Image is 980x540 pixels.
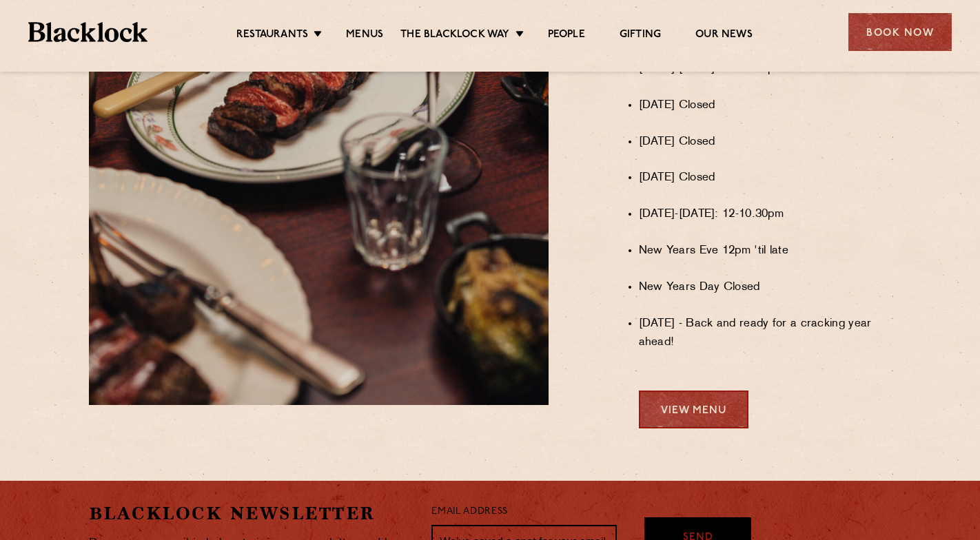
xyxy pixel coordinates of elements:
a: The Blacklock Way [400,28,509,43]
a: Our News [695,28,753,43]
a: Gifting [620,28,661,43]
img: BL_Textured_Logo-footer-cropped.svg [28,22,147,42]
li: New Years Day Closed [639,278,892,297]
a: People [548,28,585,43]
a: View Menu [639,391,748,428]
a: Menus [346,28,383,43]
li: [DATE] - Back and ready for a cracking year ahead! [639,315,892,352]
li: [DATE] Closed [639,133,892,152]
li: [DATE] Closed [639,169,892,187]
li: New Years Eve 12pm 'til late [639,242,892,260]
li: [DATE]-[DATE]: 12-10.30pm [639,205,892,224]
li: [DATE] Closed [639,96,892,115]
div: Book Now [848,13,952,51]
h2: Blacklock Newsletter [89,501,411,526]
label: Email Address [431,504,507,520]
a: Restaurants [236,28,308,43]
